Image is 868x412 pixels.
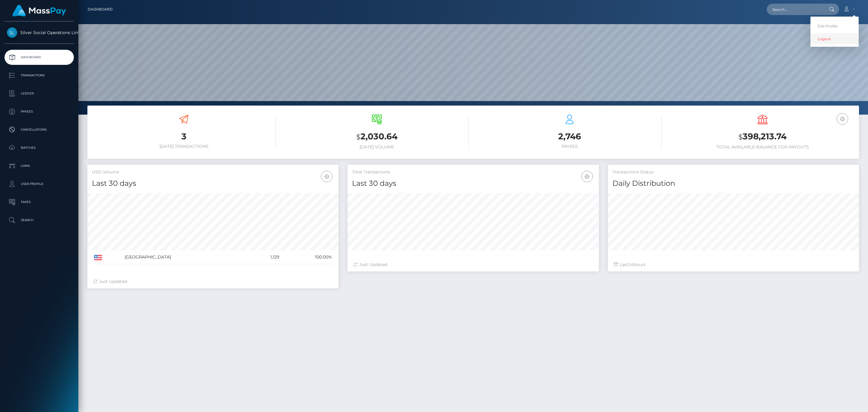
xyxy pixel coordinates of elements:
[5,86,74,101] a: Ledger
[92,169,334,175] h5: USD Volume
[7,198,71,207] p: Taxes
[810,21,859,32] a: Edit Profile
[5,30,74,35] span: Silver Social Operations Limited
[92,131,276,142] h3: 3
[7,179,71,189] p: User Profile
[671,144,854,150] h6: Total Available Balance for Payouts
[12,5,66,17] img: MassPay Logo
[7,27,17,38] img: Silver Social Operations Limited
[92,178,334,189] h4: Last 30 days
[810,33,859,44] a: Logout
[612,178,854,189] h4: Daily Distribution
[352,178,594,189] h4: Last 30 days
[614,261,853,268] div: Last hours
[94,255,102,260] img: US.png
[354,261,593,268] div: Just Updated
[478,131,662,142] h3: 2,746
[281,250,334,264] td: 100.00%
[88,3,113,16] a: Dashboard
[5,195,74,210] a: Taxes
[5,213,74,228] a: Search
[7,89,71,98] p: Ledger
[628,262,634,267] span: 24
[5,122,74,137] a: Cancellations
[356,133,360,141] small: $
[767,4,823,15] input: Search...
[5,158,74,173] a: Links
[7,107,71,116] p: Payees
[5,140,74,155] a: Batches
[612,169,854,175] h5: Transactions Status
[7,143,71,152] p: Batches
[7,71,71,80] p: Transactions
[92,144,276,149] h6: [DATE] Transactions
[671,131,854,143] h3: 398,213.74
[285,144,469,150] h6: [DATE] Volume
[738,133,743,141] small: $
[285,131,469,143] h3: 2,030.64
[5,104,74,119] a: Payees
[7,125,71,134] p: Cancellations
[5,68,74,83] a: Transactions
[5,176,74,192] a: User Profile
[352,169,594,175] h5: Total Transactions
[123,250,248,264] td: [GEOGRAPHIC_DATA]
[93,278,332,285] div: Just Updated
[7,53,71,62] p: Dashboard
[248,250,281,264] td: 1,129
[7,161,71,170] p: Links
[7,216,71,225] p: Search
[5,50,74,65] a: Dashboard
[478,144,662,149] h6: Payees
